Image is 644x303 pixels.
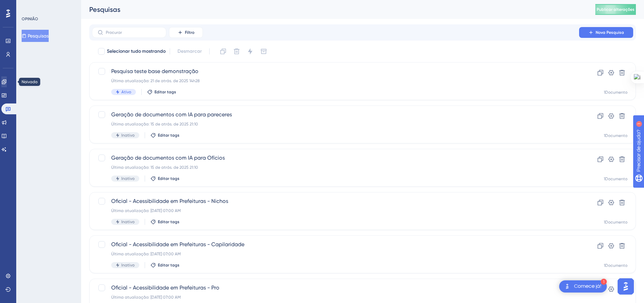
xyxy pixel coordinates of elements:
font: Geração de documentos com IA para pareceres [111,111,232,118]
font: Última atualização: 21 de atrás. de 2025 14h28 [111,78,200,83]
font: Inativo [121,176,135,181]
font: Editar tags [158,133,180,138]
font: Inativo [121,263,135,267]
img: imagem-do-lançador-texto-alternativo [563,282,571,290]
font: Editar tags [158,219,180,224]
font: Editar tags [154,90,176,94]
button: Editar tags [150,133,180,138]
font: Selecionar tudo mostrando [107,48,166,54]
font: Editar tags [158,176,180,181]
font: Editar tags [158,263,180,267]
font: Nova Pesquisa [596,30,624,35]
font: Última atualização: [DATE] 07:00 AM [111,252,181,256]
font: Geração de documentos com IA para Ofícios [111,155,225,161]
button: Publicar alterações [595,4,636,15]
font: Desmarcar [177,48,202,54]
button: Editar tags [150,262,180,268]
font: Oficial - Acessibilidade em Prefeituras - Pro [111,284,219,291]
font: 1Documento [604,133,627,138]
font: Inativo [121,133,135,138]
font: Oficial - Acessibilidade em Prefeituras - Nichos [111,198,228,204]
button: Editar tags [150,219,180,225]
font: Pesquisa teste base demonstração [111,68,198,74]
div: Abra a lista de verificação Comece!, módulos restantes: 1 [559,280,607,293]
font: Comece já! [574,283,601,289]
font: Oficial - Acessibilidade em Prefeituras - Capilaridade [111,241,244,248]
font: Pesquisas [28,33,49,39]
font: 1 [63,4,65,8]
font: OPINIÃO [22,17,38,21]
button: Editar tags [150,176,180,181]
font: Última atualização: 15 de atrás. de 2025 21:10 [111,165,198,170]
button: Nova Pesquisa [579,27,633,38]
font: 1Documento [604,220,627,225]
button: Filtro [169,27,203,38]
font: Pesquisas [89,5,120,14]
font: Última atualização: [DATE] 07:00 AM [111,208,181,213]
font: 1 [603,280,605,284]
input: Procurar [106,30,161,35]
font: 1Documento [604,263,627,268]
font: Ativo [121,90,131,94]
font: Última atualização: 15 de atrás. de 2025 21:10 [111,122,198,126]
button: Pesquisas [22,30,49,42]
font: Última atualização: [DATE] 07:00 AM [111,295,181,300]
font: Publicar alterações [597,7,635,12]
font: 1Documento [604,90,627,95]
button: Desmarcar [174,45,205,57]
iframe: Iniciador do Assistente de IA do UserGuiding [616,276,636,297]
font: 1Documento [604,177,627,181]
font: Inativo [121,219,135,224]
font: Filtro [185,30,194,35]
button: Editar tags [147,89,176,95]
font: Precisar de ajuda? [16,3,58,8]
